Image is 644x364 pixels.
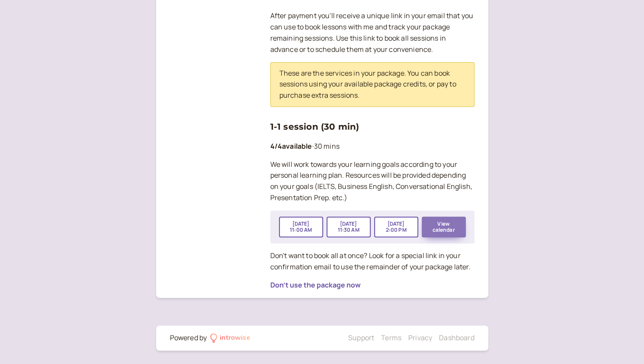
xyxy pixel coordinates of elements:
[374,217,418,237] button: [DATE]2:00 PM
[270,120,474,134] h3: 1-1 session (30 min)
[381,333,401,342] a: Terms
[348,333,374,342] a: Support
[220,332,250,344] div: introwise
[279,217,323,237] button: [DATE]11:00 AM
[439,333,474,342] a: Dashboard
[312,141,314,151] span: ·
[270,141,474,152] p: 30 mins
[279,68,465,102] p: These are the services in your package. You can book sessions using your available package credit...
[270,281,361,289] button: Don't use the package now
[422,217,466,237] button: View calendar
[270,159,474,204] p: We will work towards your learning goals according to your personal learning plan. Resources will...
[210,332,250,344] a: introwise
[270,141,312,151] b: 4 / 4 available
[270,250,474,273] p: Don't want to book all at once? Look for a special link in your confirmation email to use the rem...
[408,333,432,342] a: Privacy
[170,332,207,344] div: Powered by
[327,217,371,237] button: [DATE]11:30 AM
